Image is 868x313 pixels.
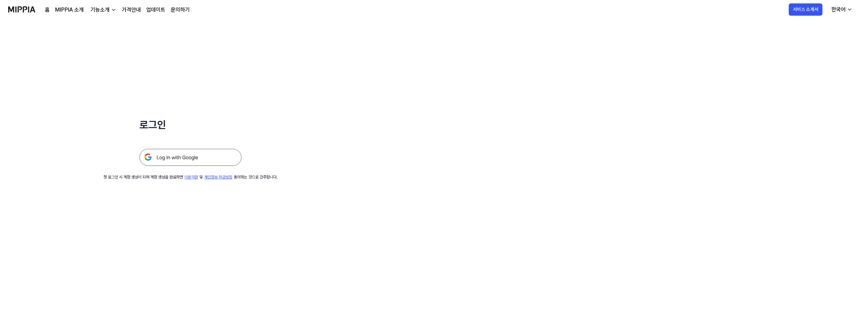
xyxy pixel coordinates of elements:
[89,6,111,14] div: 기능소개
[111,7,116,13] img: down
[826,3,856,16] button: 한국어
[55,6,84,14] a: MIPPIA 소개
[204,175,232,179] a: 개인정보 취급방침
[122,6,141,14] a: 가격안내
[89,6,116,14] button: 기능소개
[139,117,241,132] h1: 로그인
[139,149,241,166] img: 구글 로그인 버튼
[830,5,847,14] div: 한국어
[171,6,190,14] a: 문의하기
[146,6,165,14] a: 업데이트
[789,3,822,16] button: 서비스 소개서
[45,6,50,14] a: 홈
[103,174,278,180] div: 첫 로그인 시 계정 생성이 되며 계정 생성을 완료하면 및 동의하는 것으로 간주합니다.
[184,175,198,179] a: 이용약관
